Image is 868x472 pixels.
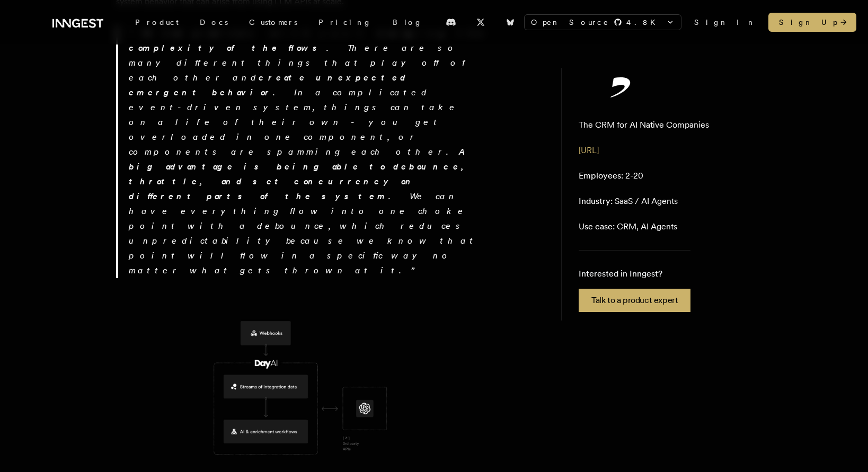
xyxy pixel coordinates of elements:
[129,73,408,97] strong: create unexpected emergent behavior
[626,17,662,28] span: 4.8 K
[579,221,615,231] span: Use case:
[694,17,756,28] a: Sign In
[125,13,189,32] div: Product
[238,13,308,32] a: Customers
[469,14,492,31] a: X
[382,13,433,32] a: Blog
[579,220,677,233] p: CRM, AI Agents
[768,13,856,32] a: Sign Up
[579,119,709,131] p: The CRM for AI Native Companies
[308,13,382,32] a: Pricing
[439,14,463,31] a: Discord
[579,170,643,182] p: 2-20
[499,14,522,31] a: Bluesky
[579,145,599,155] a: [URL]
[531,17,609,28] span: Open Source
[579,195,678,208] p: SaaS / AI Agents
[189,13,238,32] a: Docs
[579,76,663,97] img: Day AI's logo
[579,289,690,312] a: Talk to a product expert
[579,196,613,206] span: Industry:
[579,268,690,280] p: Interested in Inngest?
[129,26,487,278] p: . There are so many different things that play off of each other and . In a complicated event-dri...
[579,171,623,181] span: Employees:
